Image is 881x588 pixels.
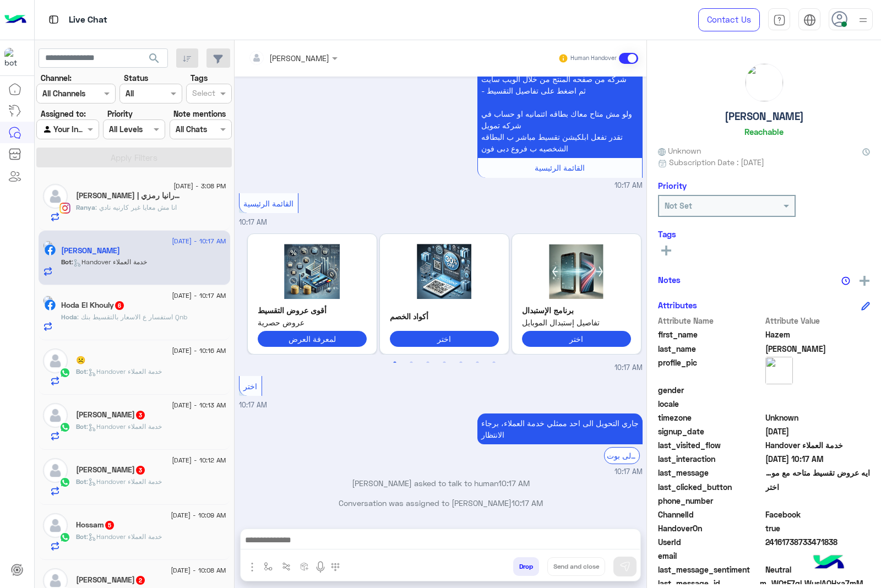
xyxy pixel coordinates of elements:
h5: Mohamed Abosena [76,410,146,420]
span: null [765,495,871,507]
button: اختر [390,331,499,347]
h5: Hossam [76,520,115,530]
span: Hoda [61,313,77,321]
span: : Handover خدمة العملاء [72,258,147,266]
button: 2 of 3 [406,357,417,368]
p: 24/8/2025, 10:17 AM [477,413,643,444]
button: 1 of 3 [389,357,400,368]
p: 24/8/2025, 10:17 AM [477,12,643,158]
span: 2025-08-21T07:36:26.603Z [765,426,871,437]
span: Bot [76,477,86,486]
img: picture [746,64,783,101]
span: القائمة الرئيسية [535,163,585,172]
h6: Notes [658,275,681,285]
span: locale [658,398,763,410]
span: : Handover خدمة العملاء [86,477,162,486]
span: 2025-08-24T07:17:48.472Z [765,453,871,465]
img: hulul-logo.png [809,544,848,582]
button: 4 of 3 [439,357,450,368]
span: Bot [76,532,86,541]
img: send message [619,561,630,572]
button: Apply Filters [36,148,232,167]
span: last_message_sentiment [658,564,763,575]
a: tab [768,8,790,31]
h5: Abdo Ibrahim [76,465,146,475]
span: 24161738733471838 [765,536,871,548]
span: Bot [76,367,86,375]
label: Note mentions [173,108,226,119]
img: 2KrZgtiz2YrYtyAyLnBuZw%3D%3D.png [258,244,367,299]
span: القائمة الرئيسية [243,199,293,208]
img: 1403182699927242 [4,48,24,68]
span: first_name [658,329,763,340]
img: defaultAdmin.png [43,458,68,483]
img: Facebook [45,244,56,255]
img: 2KfYs9iq2KjYr9in2YQucG5n.png [522,244,631,299]
button: Send and close [547,557,605,576]
button: 3 of 3 [422,357,433,368]
span: Attribute Name [658,315,763,326]
span: Unknown [658,145,701,156]
span: Attribute Value [765,315,871,326]
img: picture [765,357,793,384]
h6: Attributes [658,300,697,310]
span: gender [658,384,763,396]
span: 3 [136,466,145,475]
span: [DATE] - 10:16 AM [172,346,226,356]
h6: Priority [658,181,687,190]
h5: Hazem Ahmad [61,246,120,255]
img: Logo [4,8,26,31]
span: [DATE] - 3:08 PM [173,181,226,191]
span: UserId [658,536,763,548]
label: Tags [191,72,208,84]
span: 3 [136,411,145,420]
span: last_clicked_button [658,481,763,493]
button: Drop [513,557,539,576]
img: add [860,276,869,286]
img: send attachment [246,560,259,574]
h5: ☹️ [76,356,85,365]
button: 6 of 3 [472,357,483,368]
span: 0 [765,509,871,520]
span: ايه عروض تقسيط متاحه مع موجو [765,467,871,478]
span: 10:17 AM [512,498,543,508]
img: create order [300,562,309,571]
button: search [141,48,168,72]
span: phone_number [658,495,763,507]
label: Channel: [41,72,72,84]
span: 10:17 AM [498,478,530,488]
span: null [765,384,871,396]
h6: Reachable [744,127,784,137]
img: make a call [331,563,340,571]
span: 10:17 AM [239,401,267,409]
button: 5 of 3 [455,357,466,368]
img: Facebook [45,300,56,311]
span: انا مش معايا غير كارنيه نادي [95,203,177,211]
label: Priority [107,108,133,119]
img: defaultAdmin.png [43,349,68,373]
img: WhatsApp [59,422,70,433]
span: Handover خدمة العملاء [765,439,871,451]
img: WhatsApp [59,367,70,378]
span: 10:17 AM [614,181,643,191]
span: [DATE] - 10:12 AM [172,455,226,465]
span: تفاصيل إستبدال الموبايل [522,317,631,328]
p: [PERSON_NAME] asked to talk to human [239,477,643,489]
a: Contact Us [698,8,760,31]
img: select flow [264,562,273,571]
span: 6 [115,301,124,310]
span: 2 [136,576,145,585]
button: لمعرفة العرض [258,331,367,347]
span: null [765,550,871,562]
label: Assigned to: [41,108,86,119]
img: picture [43,241,53,251]
button: اختر [522,331,631,347]
img: tab [803,14,816,26]
span: last_interaction [658,453,763,465]
img: Instagram [59,203,70,214]
img: picture [43,296,53,306]
span: signup_date [658,426,763,437]
img: notes [841,276,850,285]
button: Trigger scenario [278,557,296,575]
img: tab [773,14,786,26]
